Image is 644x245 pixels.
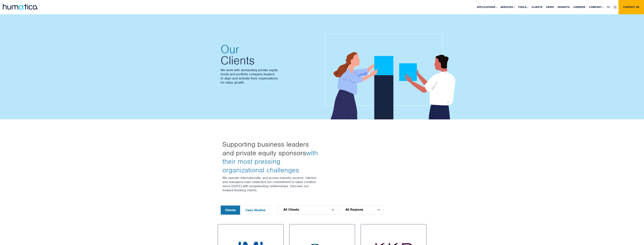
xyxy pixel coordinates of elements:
span: Our [221,44,318,55]
p: We operate internationally, and across industry sectors. Owners and managers have rewarded our co... [222,176,319,192]
span: DE [607,5,610,9]
img: search_icon [614,6,617,9]
span: with their most pressing organizational challenges [222,149,318,174]
span: All Clients [283,208,299,211]
p: We work with demanding private equity funds and portfolio company leaders to align and activate t... [221,68,318,84]
h2: Clients [221,44,318,66]
img: d_arroww [378,209,380,210]
button: Case Studies [241,206,270,215]
span: All Regions [345,208,363,211]
h3: Supporting business leaders and private equity sponsors [222,140,319,174]
img: logo [3,4,38,10]
img: about_banner1 [325,34,460,120]
button: Clients [221,206,240,215]
img: d_arroww [332,209,334,210]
